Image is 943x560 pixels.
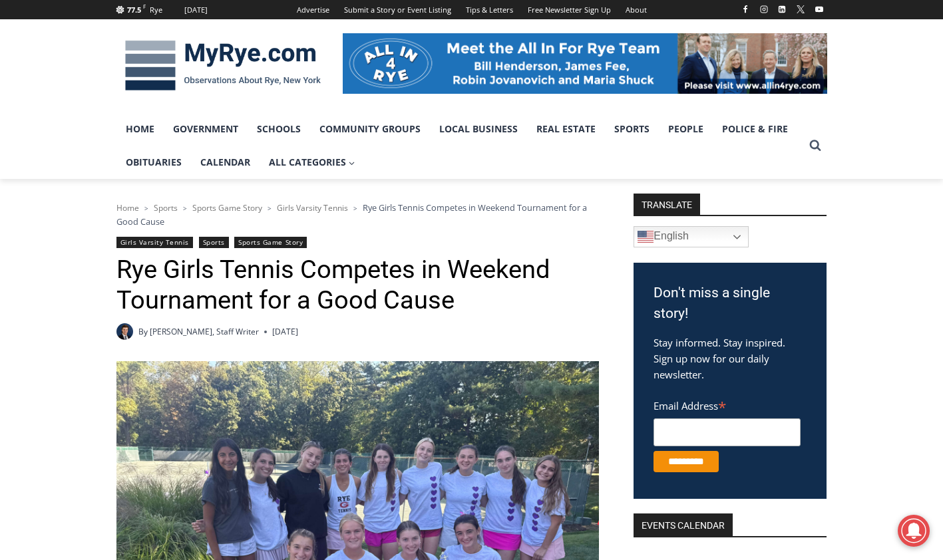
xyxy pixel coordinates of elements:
[260,146,365,179] a: All Categories
[144,204,148,213] span: >
[116,202,587,227] span: Rye Girls Tennis Competes in Weekend Tournament for a Good Cause
[605,112,659,146] a: Sports
[184,4,208,16] div: [DATE]
[654,392,801,416] label: Email Address
[654,335,807,382] p: Stay informed. Stay inspired. Sign up now for our daily newsletter.
[138,325,148,338] span: By
[192,202,262,213] a: Sports Game Story
[793,1,809,17] a: X
[659,112,713,146] a: People
[116,255,599,315] h1: Rye Girls Tennis Competes in Weekend Tournament for a Good Cause
[811,1,827,17] a: YouTube
[154,202,178,213] a: Sports
[803,134,827,158] button: View Search Form
[269,155,355,170] span: All Categories
[756,1,772,17] a: Instagram
[774,1,790,17] a: Linkedin
[310,112,430,146] a: Community Groups
[268,204,272,213] span: >
[150,4,162,16] div: Rye
[343,33,827,93] img: All in for Rye
[127,5,141,15] span: 77.5
[654,283,807,325] h3: Don't miss a single story!
[638,229,654,245] img: en
[116,146,191,179] a: Obituaries
[164,112,248,146] a: Government
[116,323,133,340] img: Charlie Morris headshot PROFESSIONAL HEADSHOT
[116,112,803,180] nav: Primary Navigation
[143,3,146,10] span: F
[248,112,310,146] a: Schools
[634,513,733,536] h2: Events Calendar
[634,194,700,215] strong: TRANSLATE
[116,237,194,248] a: Girls Varsity Tennis
[353,204,357,213] span: >
[272,325,298,338] time: [DATE]
[737,1,753,17] a: Facebook
[116,31,329,100] img: MyRye.com
[150,326,259,337] a: [PERSON_NAME], Staff Writer
[234,237,307,248] a: Sports Game Story
[527,112,605,146] a: Real Estate
[430,112,527,146] a: Local Business
[713,112,797,146] a: Police & Fire
[116,323,133,340] a: Author image
[116,201,599,228] nav: Breadcrumbs
[634,226,749,247] a: English
[191,146,260,179] a: Calendar
[116,112,164,146] a: Home
[183,204,187,213] span: >
[116,202,139,213] a: Home
[199,237,229,248] a: Sports
[277,202,348,213] a: Girls Varsity Tennis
